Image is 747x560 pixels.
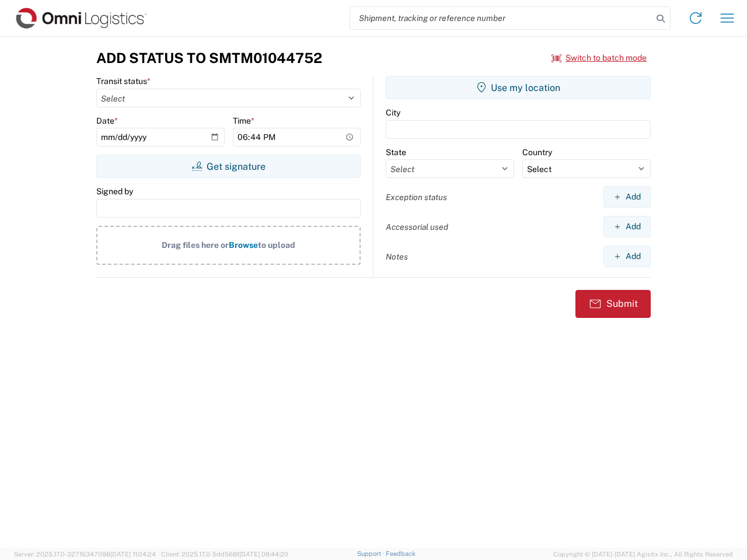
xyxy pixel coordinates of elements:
button: Add [603,216,651,237]
label: City [386,107,400,118]
button: Get signature [96,155,361,178]
label: Signed by [96,186,133,197]
button: Add [603,246,651,267]
span: Server: 2025.17.0-327f6347098 [14,551,156,558]
span: Drag files here or [162,240,229,250]
label: Exception status [386,192,447,202]
label: Notes [386,251,408,262]
span: Client: 2025.17.0-5dd568f [161,551,288,558]
button: Submit [575,290,651,318]
a: Feedback [386,550,416,557]
a: Support [357,550,386,557]
span: [DATE] 08:44:20 [239,551,288,558]
label: Country [522,147,552,157]
span: Copyright © [DATE]-[DATE] Agistix Inc., All Rights Reserved [553,549,733,559]
span: to upload [258,240,295,250]
label: Date [96,116,118,126]
button: Use my location [386,76,651,99]
button: Add [603,186,651,208]
label: State [386,147,406,157]
label: Time [233,116,254,126]
button: Switch to batch mode [551,48,647,68]
label: Transit status [96,76,151,86]
label: Accessorial used [386,222,448,232]
span: [DATE] 11:04:24 [110,551,156,558]
h3: Add Status to SMTM01044752 [96,50,322,66]
span: Browse [229,240,258,250]
input: Shipment, tracking or reference number [350,7,652,29]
